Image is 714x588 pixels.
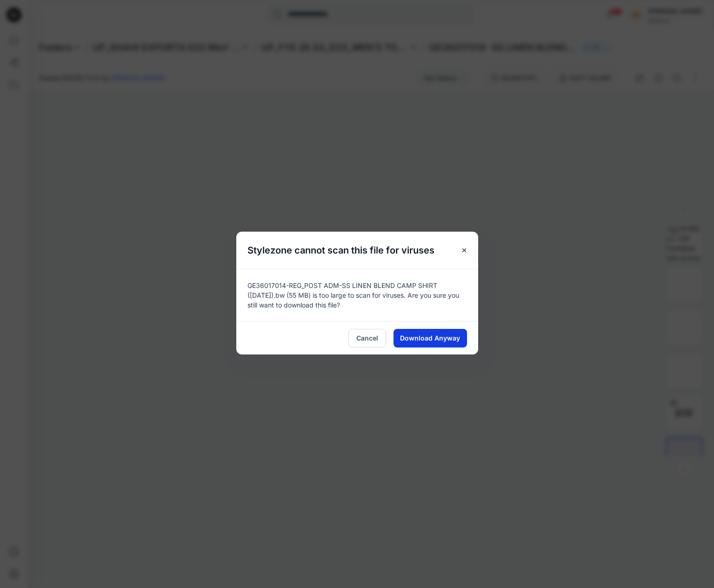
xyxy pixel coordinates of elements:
[400,333,460,343] span: Download Anyway
[236,269,478,321] div: GE36017014-REG_POST ADM-SS LINEN BLEND CAMP SHIRT ([DATE]).bw (55 MB) is too large to scan for vi...
[456,242,473,259] button: Close
[348,329,386,347] button: Cancel
[236,232,446,269] h5: Stylezone cannot scan this file for viruses
[356,333,378,343] span: Cancel
[394,329,467,347] button: Download Anyway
